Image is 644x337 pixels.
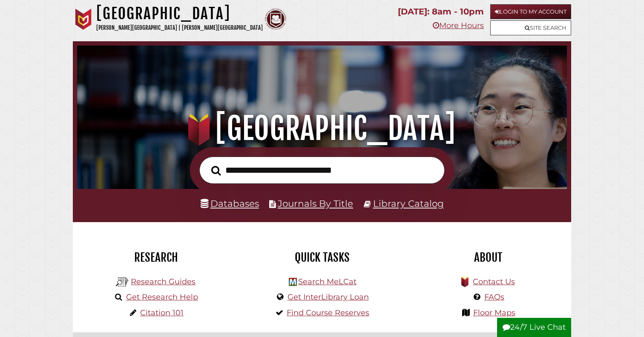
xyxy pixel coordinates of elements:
[96,23,263,33] p: [PERSON_NAME][GEOGRAPHIC_DATA] | [PERSON_NAME][GEOGRAPHIC_DATA]
[126,292,198,302] a: Get Research Help
[211,165,221,175] i: Search
[87,110,558,147] h1: [GEOGRAPHIC_DATA]
[433,21,484,30] a: More Hours
[473,277,515,286] a: Contact Us
[484,292,504,302] a: FAQs
[96,4,263,23] h1: [GEOGRAPHIC_DATA]
[287,308,369,317] a: Find Course Reserves
[373,198,444,209] a: Library Catalog
[473,308,515,317] a: Floor Maps
[131,277,195,286] a: Research Guides
[411,250,565,265] h2: About
[73,9,94,30] img: Calvin University
[289,278,297,286] img: Hekman Library Logo
[490,20,571,35] a: Site Search
[265,9,286,30] img: Calvin Theological Seminary
[278,198,353,209] a: Journals By Title
[490,4,571,19] a: Login to My Account
[140,308,184,317] a: Citation 101
[245,250,399,265] h2: Quick Tasks
[207,163,225,178] button: Search
[79,250,233,265] h2: Research
[116,276,129,288] img: Hekman Library Logo
[287,292,369,302] a: Get InterLibrary Loan
[201,198,259,209] a: Databases
[298,277,356,286] a: Search MeLCat
[398,4,484,19] p: [DATE]: 8am - 10pm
